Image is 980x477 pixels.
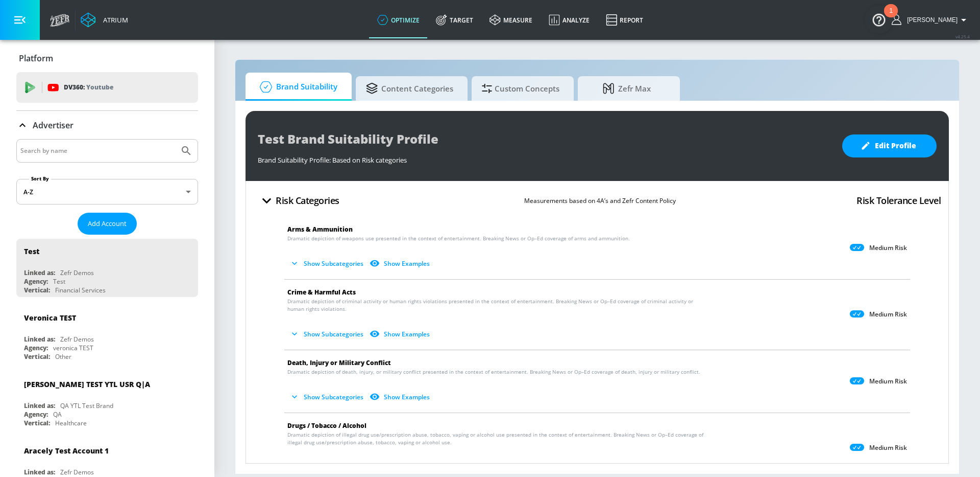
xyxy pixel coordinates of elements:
[287,431,709,446] span: Dramatic depiction of illegal drug use/prescription abuse, tobacco, vaping or alcohol use present...
[60,268,94,277] div: Zefr Demos
[24,468,55,476] div: Linked as:
[869,377,907,385] p: Medium Risk
[287,358,391,367] span: Death, Injury or Military Conflict
[869,310,907,319] p: Medium Risk
[287,368,700,376] span: Dramatic depiction of death, injury, or military conflict presented in the context of entertainme...
[24,313,76,323] div: Veronica TEST
[24,344,48,352] div: Agency:
[24,419,50,427] div: Vertical:
[482,76,559,101] span: Custom Concepts
[367,389,434,405] button: Show Examples
[287,421,366,430] span: Drugs / Tobacco / Alcohol
[955,34,970,39] span: v 4.25.4
[369,2,428,38] a: optimize
[60,335,94,344] div: Zefr Demos
[258,150,832,165] div: Brand Suitability Profile: Based on Risk categories
[869,444,907,452] p: Medium Risk
[367,326,434,343] button: Show Examples
[287,255,367,272] button: Show Subcategories
[16,179,198,205] div: A-Z
[869,244,907,252] p: Medium Risk
[254,189,344,213] button: Risk Categories
[256,75,337,99] span: Brand Suitability
[24,277,48,286] div: Agency:
[367,459,434,476] button: Show Examples
[588,76,666,101] span: Zefr Max
[29,175,51,182] label: Sort By
[481,2,541,38] a: measure
[24,410,48,419] div: Agency:
[366,76,453,101] span: Content Categories
[16,72,198,103] div: DV360: Youtube
[16,239,198,297] div: TestLinked as:Zefr DemosAgency:TestVertical:Financial Services
[287,235,630,242] span: Dramatic depiction of weapons use presented in the context of entertainment. Breaking News or Op–...
[842,134,937,157] button: Edit Profile
[276,193,339,208] h4: Risk Categories
[53,277,65,286] div: Test
[16,372,198,430] div: [PERSON_NAME] TEST YTL USR Q|ALinked as:QA YTL Test BrandAgency:QAVertical:Healthcare
[64,82,113,93] p: DV360:
[863,140,916,152] span: Edit Profile
[428,2,481,38] a: Target
[24,246,39,256] div: Test
[55,286,106,294] div: Financial Services
[33,120,73,131] p: Advertiser
[24,352,50,361] div: Vertical:
[60,401,113,410] div: QA YTL Test Brand
[287,459,367,476] button: Show Subcategories
[856,193,941,208] h4: Risk Tolerance Level
[20,144,175,157] input: Search by name
[541,2,598,38] a: Analyze
[24,335,55,344] div: Linked as:
[24,446,109,456] div: Aracely Test Account 1
[889,11,893,24] div: 1
[287,326,367,343] button: Show Subcategories
[16,305,198,364] div: Veronica TESTLinked as:Zefr DemosAgency:veronica TESTVertical:Other
[55,419,87,427] div: Healthcare
[287,389,367,405] button: Show Subcategories
[19,53,53,64] p: Platform
[99,15,128,25] div: Atrium
[24,379,150,389] div: [PERSON_NAME] TEST YTL USR Q|A
[53,410,62,419] div: QA
[55,352,71,361] div: Other
[287,225,353,234] span: Arms & Ammunition
[24,286,50,294] div: Vertical:
[287,288,356,297] span: Crime & Harmful Acts
[16,44,198,73] div: Platform
[524,195,676,206] p: Measurements based on 4A’s and Zefr Content Policy
[81,12,128,28] a: Atrium
[24,268,55,277] div: Linked as:
[60,468,94,476] div: Zefr Demos
[78,213,137,235] button: Add Account
[16,111,198,140] div: Advertiser
[53,344,93,352] div: veronica TEST
[24,401,55,410] div: Linked as:
[865,5,893,34] button: Open Resource Center, 1 new notification
[88,218,127,230] span: Add Account
[287,298,709,313] span: Dramatic depiction of criminal activity or human rights violations presented in the context of en...
[367,255,434,272] button: Show Examples
[86,82,113,93] p: Youtube
[892,14,970,26] button: [PERSON_NAME]
[598,2,651,38] a: Report
[903,16,958,24] span: login as: casey.cohen@zefr.com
